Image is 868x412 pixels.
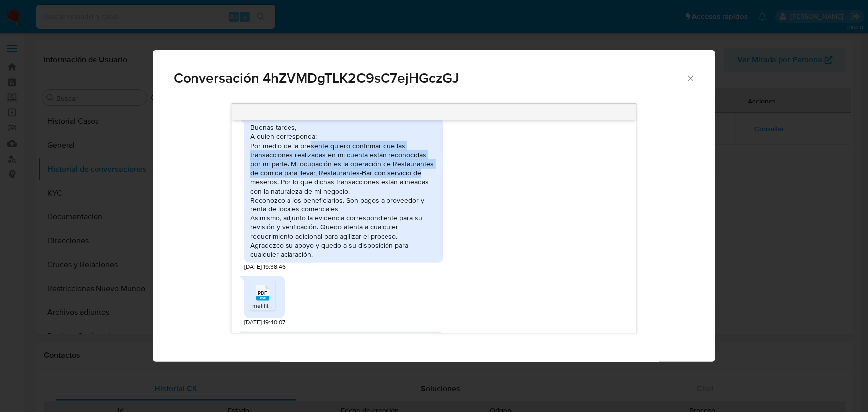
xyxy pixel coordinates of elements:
[174,71,686,85] span: Conversación 4hZVMDgTLK2C9sC7ejHGczGJ
[252,301,345,309] span: melifile7683214295238387236.pdf
[258,290,267,296] span: PDF
[250,123,437,259] div: Buenas tardes, A quien corresponda: Por medio de la presente quiero confirmar que las transaccion...
[153,50,715,362] div: Comunicación
[244,318,285,327] span: [DATE] 19:40:07
[686,73,695,82] button: Cerrar
[244,263,286,271] span: [DATE] 19:38:46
